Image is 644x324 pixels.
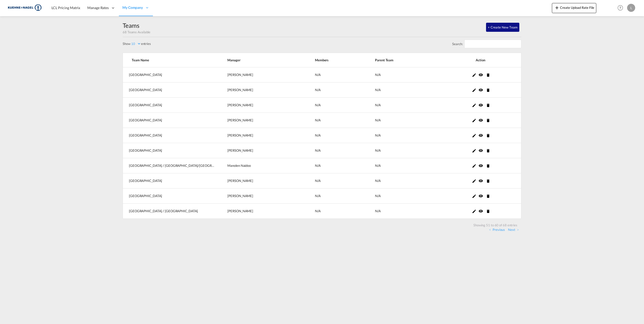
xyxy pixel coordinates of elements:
md-icon: icon-pencil [472,118,476,123]
div: [PERSON_NAME] [227,88,302,92]
span: N/A [315,133,321,137]
a: Next [508,227,519,232]
a: Previous [489,227,505,232]
md-icon: icon-delete [486,179,490,183]
md-icon: icon-pencil [472,179,476,183]
td: N/A [362,128,433,143]
md-icon: icon-delete [486,148,490,153]
td: [GEOGRAPHIC_DATA] [123,128,215,143]
md-icon: icon-eye [478,118,483,122]
span: N/A [315,103,321,107]
td: [GEOGRAPHIC_DATA] [123,67,215,83]
td: [GEOGRAPHIC_DATA] [123,188,215,204]
div: [PERSON_NAME] [227,194,302,198]
div: L [627,4,635,12]
span: LCL Pricing Matrix [51,6,80,10]
td: N/A [362,83,433,98]
td: N/A [362,173,433,188]
md-icon: icon-eye [478,163,483,168]
img: 36441310f41511efafde313da40ec4a4.png [8,2,42,14]
div: [PERSON_NAME] [227,72,302,77]
span: N/A [315,209,321,213]
div: [PERSON_NAME] [227,103,302,107]
select: Showentries [130,42,141,46]
div: [PERSON_NAME] [227,209,302,213]
td: [GEOGRAPHIC_DATA] / [GEOGRAPHIC_DATA]/[GEOGRAPHIC_DATA]/[GEOGRAPHIC_DATA]/[GEOGRAPHIC_DATA]/[GEOG... [123,158,215,173]
md-icon: icon-pencil [472,164,476,168]
td: N/A [362,67,433,83]
span: My Company [122,5,143,10]
span: N/A [315,164,321,168]
span: Manage Rates [87,5,109,10]
button: + Create New Team [486,23,519,32]
md-icon: icon-plus 400-fg [554,5,560,11]
md-icon: icon-eye [478,103,483,107]
md-icon: icon-pencil [472,73,476,77]
td: [GEOGRAPHIC_DATA] [123,173,215,188]
span: N/A [315,194,321,198]
div: Help [616,4,627,13]
td: [GEOGRAPHIC_DATA] [123,143,215,158]
span: 68 Teams Available [123,30,150,34]
md-icon: icon-delete [486,209,490,213]
span: N/A [315,118,321,122]
md-icon: icon-delete [486,133,490,138]
button: icon-plus 400-fgCreate Upload Rate File [552,3,596,13]
td: N/A [362,98,433,113]
td: N/A [362,204,433,219]
div: [PERSON_NAME] [227,178,302,183]
div: [PERSON_NAME] [227,118,302,122]
td: [GEOGRAPHIC_DATA] [123,113,215,128]
md-icon: icon-delete [486,194,490,198]
md-icon: icon-pencil [472,209,476,213]
md-icon: icon-pencil [472,103,476,107]
td: [GEOGRAPHIC_DATA] [123,83,215,98]
md-icon: icon-pencil [472,148,476,153]
md-icon: icon-eye [478,72,483,77]
span: Manager [227,58,302,62]
md-icon: icon-eye [478,194,483,198]
span: Teams [123,22,139,29]
span: N/A [315,179,321,183]
md-icon: icon-eye [478,88,483,92]
md-icon: icon-pencil [472,88,476,92]
div: Showing 51 to 60 of 68 entries [471,223,519,227]
md-icon: icon-pencil [472,194,476,198]
md-icon: icon-delete [486,118,490,123]
span: Members [315,58,362,62]
label: Search: [452,40,521,48]
md-icon: icon-delete [486,164,490,168]
md-icon: icon-pencil [472,133,476,138]
div: [PERSON_NAME] [227,148,302,153]
md-icon: icon-eye [478,148,483,153]
md-icon: icon-delete [486,73,490,77]
td: N/A [362,113,433,128]
span: Action [446,58,515,62]
md-icon: icon-eye [478,178,483,183]
md-icon: icon-eye [478,133,483,138]
div: [PERSON_NAME] [227,133,302,138]
span: Help [616,4,625,12]
td: N/A [362,158,433,173]
span: N/A [315,148,321,152]
td: N/A [362,143,433,158]
md-icon: icon-eye [478,209,483,213]
md-icon: icon-delete [486,88,490,92]
label: Show entries [123,41,151,46]
td: [GEOGRAPHIC_DATA] / [GEOGRAPHIC_DATA] [123,204,215,219]
span: Parent Team [375,58,433,62]
td: [GEOGRAPHIC_DATA] [123,98,215,113]
div: Manolen Naidoo [227,163,302,168]
span: Team Name [132,58,215,62]
input: Search: [464,40,521,48]
td: N/A [362,188,433,204]
md-icon: icon-delete [486,103,490,107]
span: N/A [315,88,321,92]
span: N/A [315,73,321,77]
